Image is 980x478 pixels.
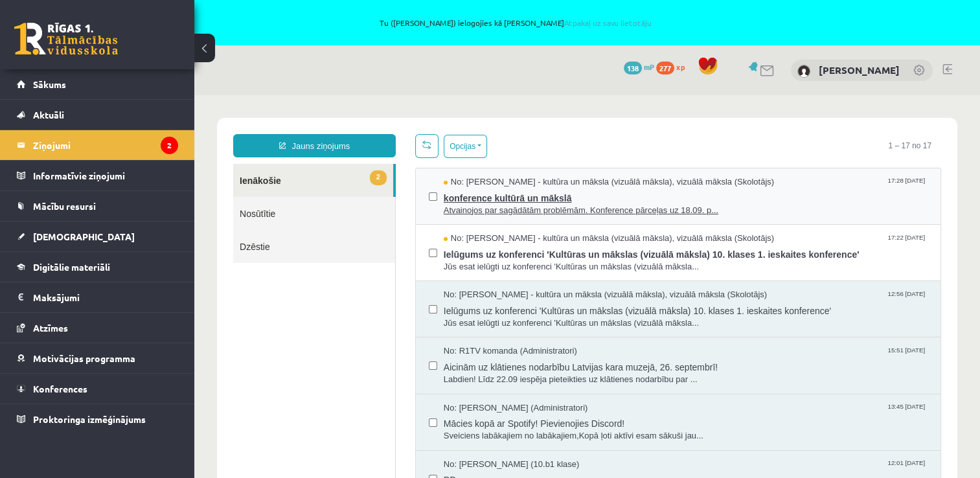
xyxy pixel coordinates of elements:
[17,313,178,343] a: Atzīmes
[249,319,733,335] span: Mācies kopā ar Spotify! Pievienojies Discord!
[17,374,178,404] a: Konferences
[33,200,96,212] span: Mācību resursi
[249,250,383,262] span: No: R1TV komanda (Administratori)
[249,109,733,122] span: Atvainojos par sagādātām problēmām. Konference pārceļas uz 18.09. p...
[249,307,394,319] span: No: [PERSON_NAME] (Administratori)
[176,75,192,90] span: 2
[39,39,201,62] a: Jauns ziņojums
[656,62,691,72] a: 277 xp
[249,166,733,178] span: Jūs esat ielūgti uz konferenci 'Kultūras un mākslas (vizuālā māksla...
[17,161,178,190] a: Informatīvie ziņojumi
[690,307,733,317] span: 13:45 [DATE]
[17,222,178,251] a: [DEMOGRAPHIC_DATA]
[690,363,733,373] span: 12:01 [DATE]
[249,307,733,347] a: No: [PERSON_NAME] (Administratori) 13:45 [DATE] Mācies kopā ar Spotify! Pievienojies Discord! Sve...
[17,130,178,160] a: Ziņojumi2
[33,413,146,425] span: Proktoringa izmēģinājums
[33,383,87,394] span: Konferences
[39,135,201,168] a: Dzēstie
[249,40,293,63] button: Opcijas
[249,81,733,121] a: No: [PERSON_NAME] - kultūra un māksla (vizuālā māksla), vizuālā māksla (Skolotājs) 17:28 [DATE] k...
[33,261,110,273] span: Digitālie materiāli
[33,78,66,90] span: Sākums
[17,100,178,130] a: Aktuāli
[249,194,733,234] a: No: [PERSON_NAME] - kultūra un māksla (vizuālā māksla), vizuālā māksla (Skolotājs) 12:56 [DATE] I...
[249,81,580,93] span: No: [PERSON_NAME] - kultūra un māksla (vizuālā māksla), vizuālā māksla (Skolotājs)
[624,62,654,72] a: 138 mP
[39,69,199,102] a: 2Ienākošie
[33,231,135,242] span: [DEMOGRAPHIC_DATA]
[33,130,178,160] legend: Ziņojumi
[656,62,674,74] span: 277
[624,62,642,74] span: 138
[14,23,118,55] a: Rīgas 1. Tālmācības vidusskola
[17,252,178,282] a: Digitālie materiāli
[249,137,580,150] span: No: [PERSON_NAME] - kultūra un māksla (vizuālā māksla), vizuālā māksla (Skolotājs)
[249,250,733,290] a: No: R1TV komanda (Administratori) 15:51 [DATE] Aicinām uz klātienes nodarbību Latvijas kara muzej...
[249,150,733,166] span: Ielūgums uz konferenci 'Kultūras un mākslas (vizuālā māksla) 10. klases 1. ieskaites konference'
[564,17,652,28] a: Atpakaļ uz savu lietotāju
[17,69,178,99] a: Sākums
[249,262,733,279] span: Aicinām uz klātienes nodarbību Latvijas kara muzejā, 26. septembrī!
[690,194,733,203] span: 12:56 [DATE]
[819,63,900,76] a: [PERSON_NAME]
[17,282,178,312] a: Maksājumi
[33,109,64,120] span: Aktuāli
[33,352,135,364] span: Motivācijas programma
[690,81,733,91] span: 17:28 [DATE]
[684,39,747,62] span: 1 – 17 no 17
[17,404,178,434] a: Proktoringa izmēģinājums
[249,222,733,234] span: Jūs esat ielūgti uz konferenci 'Kultūras un mākslas (vizuālā māksla...
[249,93,733,109] span: konference kultūrā un mākslā
[149,19,882,27] span: Tu ([PERSON_NAME]) ielogojies kā [PERSON_NAME]
[249,137,733,177] a: No: [PERSON_NAME] - kultūra un māksla (vizuālā māksla), vizuālā māksla (Skolotājs) 17:22 [DATE] I...
[33,161,178,190] legend: Informatīvie ziņojumi
[249,279,733,291] span: Labdien! Līdz 22.09 iespēja pieteikties uz klātienes nodarbību par ...
[249,375,733,391] span: PD
[249,363,385,376] span: No: [PERSON_NAME] (10.b1 klase)
[39,102,201,135] a: Nosūtītie
[249,363,733,404] a: No: [PERSON_NAME] (10.b1 klase) 12:01 [DATE] PD
[161,137,178,154] i: 2
[249,206,733,222] span: Ielūgums uz konferenci 'Kultūras un mākslas (vizuālā māksla) 10. klases 1. ieskaites konference'
[797,65,810,78] img: Elīna Kivriņa
[33,282,178,312] legend: Maksājumi
[249,194,573,206] span: No: [PERSON_NAME] - kultūra un māksla (vizuālā māksla), vizuālā māksla (Skolotājs)
[644,62,654,72] span: mP
[17,191,178,221] a: Mācību resursi
[676,62,685,72] span: xp
[690,250,733,260] span: 15:51 [DATE]
[690,137,733,147] span: 17:22 [DATE]
[17,343,178,373] a: Motivācijas programma
[249,335,733,347] span: Sveiciens labākajiem no labākajiem,Kopā ļoti aktīvi esam sākuši jau...
[33,322,68,334] span: Atzīmes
